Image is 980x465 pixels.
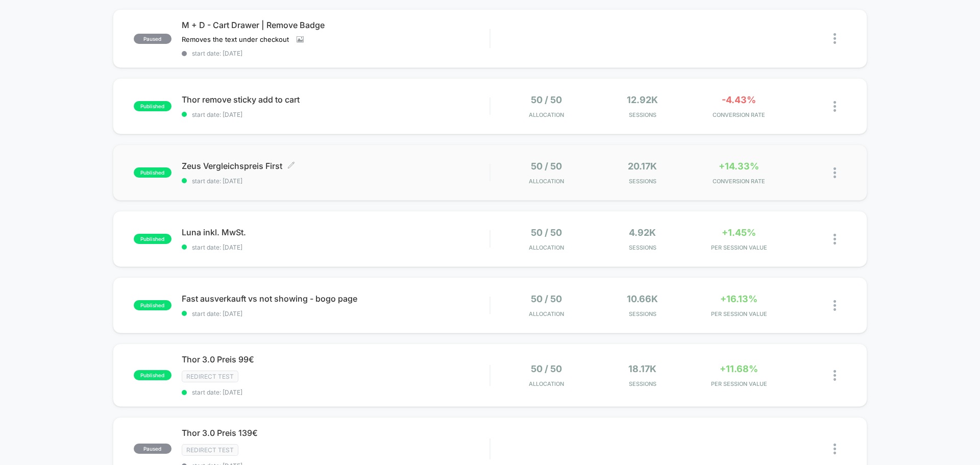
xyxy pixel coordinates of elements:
span: 10.66k [627,293,658,304]
span: Allocation [529,380,564,387]
span: Zeus Vergleichspreis First [182,161,489,171]
img: close [834,300,836,311]
span: Allocation [529,310,564,317]
span: Thor 3.0 Preis 99€ [182,354,489,364]
span: 50 / 50 [531,293,562,304]
span: Removes the text under checkout [182,35,289,43]
span: 18.17k [628,363,656,374]
span: paused [134,444,171,454]
span: published [134,101,171,111]
span: Luna inkl. MwSt. [182,227,489,237]
span: 20.17k [628,161,657,172]
span: start date: [DATE] [182,111,489,118]
span: start date: [DATE] [182,243,489,251]
span: PER SESSION VALUE [693,244,785,251]
span: start date: [DATE] [182,177,489,185]
span: +14.33% [719,161,759,172]
img: close [834,370,836,381]
span: CONVERSION RATE [693,178,785,185]
span: published [134,370,171,380]
span: Allocation [529,178,564,185]
span: CONVERSION RATE [693,111,785,118]
span: start date: [DATE] [182,388,489,396]
span: Redirect Test [182,371,238,382]
span: Sessions [597,380,689,387]
span: published [134,167,171,178]
span: Sessions [597,310,689,317]
span: M + D - Cart Drawer | Remove Badge [182,20,489,30]
span: Redirect Test [182,444,238,456]
span: 50 / 50 [531,161,562,172]
span: Fast ausverkauft vs not showing - bogo page [182,293,489,304]
span: 12.92k [627,94,658,105]
span: 4.92k [629,227,656,238]
img: close [834,234,836,244]
span: PER SESSION VALUE [693,310,785,317]
span: start date: [DATE] [182,310,489,317]
span: +16.13% [720,293,757,304]
span: 50 / 50 [531,227,562,238]
span: Sessions [597,178,689,185]
span: PER SESSION VALUE [693,380,785,387]
span: Sessions [597,244,689,251]
span: -4.43% [722,94,756,105]
img: close [834,33,836,44]
span: paused [134,34,171,44]
span: published [134,300,171,310]
span: +11.68% [720,363,758,374]
span: start date: [DATE] [182,50,489,57]
img: close [834,167,836,178]
span: Sessions [597,111,689,118]
img: close [834,101,836,112]
span: +1.45% [722,227,756,238]
span: Thor remove sticky add to cart [182,94,489,105]
span: Allocation [529,244,564,251]
span: 50 / 50 [531,94,562,105]
span: Allocation [529,111,564,118]
img: close [834,444,836,454]
span: published [134,234,171,244]
span: Thor 3.0 Preis 139€ [182,428,489,438]
span: 50 / 50 [531,363,562,374]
